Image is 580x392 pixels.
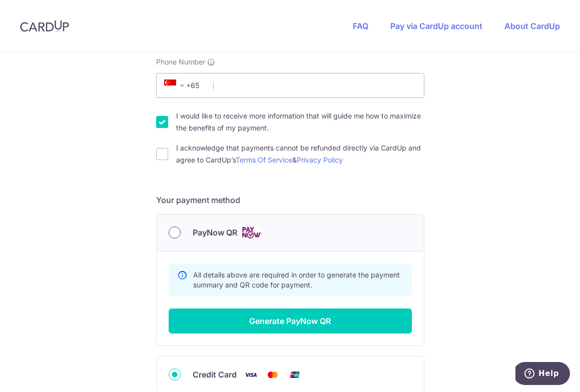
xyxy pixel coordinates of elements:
label: I would like to receive more information that will guide me how to maximize the benefits of my pa... [176,110,424,134]
img: Union Pay [285,368,305,381]
a: About CardUp [504,21,560,31]
span: Credit Card [193,368,237,380]
img: Mastercard [263,368,283,381]
label: I acknowledge that payments cannot be refunded directly via CardUp and agree to CardUp’s & [176,142,424,166]
button: Generate PayNow QR [169,308,412,333]
span: +65 [164,79,188,91]
iframe: Opens a widget where you can find more information [515,362,570,387]
span: Phone Number [156,57,205,67]
img: Cards logo [241,226,261,239]
div: PayNow QR Cards logo [169,226,412,239]
a: FAQ [353,21,368,31]
span: +65 [161,79,206,91]
a: Pay via CardUp account [390,21,482,31]
span: All details above are required in order to generate the payment summary and QR code for payment. [193,270,400,289]
a: Terms Of Service [236,155,292,164]
span: PayNow QR [193,226,237,238]
a: Privacy Policy [297,155,343,164]
h5: Your payment method [156,194,424,206]
img: CardUp [20,20,69,32]
img: Visa [241,368,261,381]
div: Credit Card Visa Mastercard Union Pay [169,368,412,381]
